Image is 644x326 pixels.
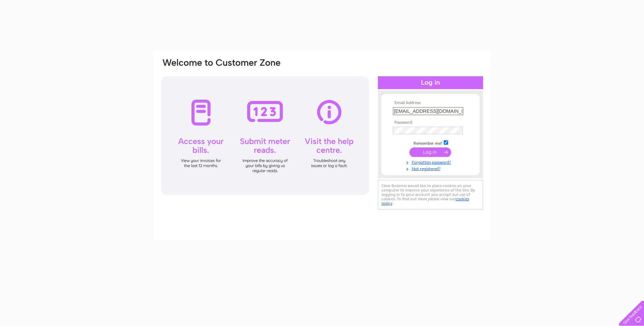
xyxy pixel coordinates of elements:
[391,139,470,146] td: Remember me?
[393,159,470,165] a: Forgotten password?
[409,147,451,157] input: Submit
[378,180,483,209] div: Clear Business would like to place cookies on your computer to improve your experience of the sit...
[391,101,470,105] th: Email Address:
[393,165,470,171] a: Not registered?
[382,197,469,206] a: cookies policy
[391,120,470,125] th: Password:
